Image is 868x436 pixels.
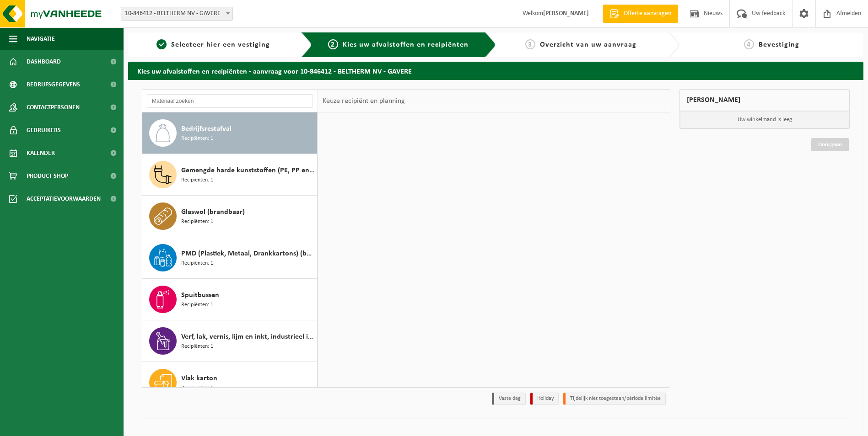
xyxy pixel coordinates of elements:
h2: Kies uw afvalstoffen en recipiënten - aanvraag voor 10-846412 - BELTHERM NV - GAVERE [128,62,863,80]
span: Contactpersonen [27,96,80,119]
a: 1Selecteer hier een vestiging [133,39,294,50]
button: Bedrijfsrestafval Recipiënten: 1 [142,112,318,154]
button: Spuitbussen Recipiënten: 1 [142,279,318,320]
button: Verf, lak, vernis, lijm en inkt, industrieel in kleinverpakking Recipiënten: 1 [142,320,318,362]
span: Glaswol (brandbaar) [181,207,245,218]
button: Vlak karton Recipiënten: 1 [142,362,318,403]
span: Kalender [27,142,55,165]
span: Recipiënten: 1 [181,384,213,393]
li: Vaste dag [492,393,526,405]
a: Doorgaan [811,138,849,151]
button: PMD (Plastiek, Metaal, Drankkartons) (bedrijven) Recipiënten: 1 [142,237,318,279]
div: Keuze recipiënt en planning [318,90,410,112]
span: Recipiënten: 1 [181,301,213,309]
span: Dashboard [27,50,61,73]
span: Vlak karton [181,373,217,384]
span: 10-846412 - BELTHERM NV - GAVERE [121,7,232,20]
strong: [PERSON_NAME] [543,10,589,17]
span: Acceptatievoorwaarden [27,187,101,210]
span: Bevestiging [759,41,799,48]
li: Holiday [530,393,559,405]
a: Offerte aanvragen [603,5,678,23]
span: Verf, lak, vernis, lijm en inkt, industrieel in kleinverpakking [181,331,315,342]
span: Recipiënten: 1 [181,218,213,226]
button: Glaswol (brandbaar) Recipiënten: 1 [142,196,318,237]
span: 10-846412 - BELTHERM NV - GAVERE [121,7,233,21]
span: Offerte aanvragen [621,9,674,18]
span: Selecteer hier een vestiging [171,41,270,48]
span: 1 [156,39,167,49]
p: Uw winkelmand is leeg [680,111,849,128]
span: Recipiënten: 1 [181,176,213,185]
button: Gemengde harde kunststoffen (PE, PP en PVC), recycleerbaar (industrieel) Recipiënten: 1 [142,154,318,196]
span: Overzicht van uw aanvraag [540,41,636,48]
input: Materiaal zoeken [147,94,313,108]
span: Bedrijfsrestafval [181,123,232,134]
span: Bedrijfsgegevens [27,73,80,96]
span: Gemengde harde kunststoffen (PE, PP en PVC), recycleerbaar (industrieel) [181,165,315,176]
span: Recipiënten: 1 [181,134,213,143]
span: Recipiënten: 1 [181,259,213,268]
span: Gebruikers [27,119,61,142]
li: Tijdelijk niet toegestaan/période limitée [563,393,666,405]
span: PMD (Plastiek, Metaal, Drankkartons) (bedrijven) [181,248,315,259]
span: 3 [525,39,535,49]
span: Recipiënten: 1 [181,342,213,351]
span: 2 [328,39,338,49]
span: 4 [744,39,754,49]
div: [PERSON_NAME] [679,89,850,111]
span: Spuitbussen [181,290,219,301]
span: Product Shop [27,165,68,187]
span: Navigatie [27,27,55,50]
span: Kies uw afvalstoffen en recipiënten [343,41,469,48]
